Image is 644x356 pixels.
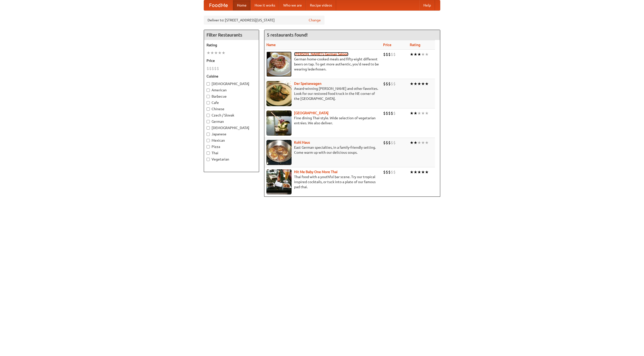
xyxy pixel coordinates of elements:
label: [DEMOGRAPHIC_DATA] [207,81,256,86]
label: Chinese [207,106,256,111]
a: Kohl Haus [294,140,310,144]
label: Pizza [207,144,256,149]
li: $ [383,140,386,145]
li: $ [393,81,396,87]
li: $ [388,110,391,116]
label: American [207,88,256,93]
li: $ [383,169,386,175]
a: Hit Me Baby One More Thai [294,170,338,174]
label: Mexican [207,138,256,143]
img: babythai.jpg [266,169,292,194]
li: ★ [425,110,429,116]
li: $ [393,110,396,116]
a: Der Speisewagen [294,82,321,86]
li: $ [391,81,393,87]
li: $ [386,140,388,145]
li: $ [386,52,388,57]
li: ★ [410,52,414,57]
h4: Filter Restaurants [204,30,259,40]
div: Deliver to: [STREET_ADDRESS][US_STATE] [204,16,325,25]
li: ★ [421,110,425,116]
li: ★ [425,52,429,57]
input: Vegetarian [207,158,210,161]
input: German [207,120,210,123]
li: ★ [417,169,421,175]
li: $ [391,52,393,57]
li: $ [391,169,393,175]
a: Rating [410,43,420,47]
input: Cafe [207,101,210,104]
li: ★ [207,50,210,56]
input: Czech / Slovak [207,114,210,117]
li: ★ [414,81,417,87]
a: Price [383,43,391,47]
li: $ [217,66,219,71]
p: Award-winning [PERSON_NAME] and other favorites. Look for our restored food truck in the NE corne... [266,86,379,101]
li: $ [391,110,393,116]
p: Thai food with a youthful bar scene. Try our tropical inspired cocktails, or tuck into a plate of... [266,174,379,189]
li: ★ [421,169,425,175]
li: ★ [421,81,425,87]
a: Change [309,18,321,23]
li: $ [214,66,217,71]
label: German [207,119,256,124]
li: $ [388,52,391,57]
input: Barbecue [207,95,210,98]
input: Pizza [207,145,210,148]
li: $ [388,140,391,145]
input: [DEMOGRAPHIC_DATA] [207,126,210,130]
li: ★ [410,140,414,145]
li: ★ [417,52,421,57]
li: ★ [410,169,414,175]
h5: Price [207,58,256,63]
li: ★ [414,169,417,175]
li: $ [383,110,386,116]
p: East German specialties, in a family-friendly setting. Come warm up with our delicious soups. [266,145,379,155]
li: ★ [410,81,414,87]
a: [GEOGRAPHIC_DATA] [294,111,329,115]
b: [PERSON_NAME]'s German Saloon [294,52,348,56]
li: $ [393,140,396,145]
li: ★ [414,52,417,57]
li: $ [207,66,209,71]
a: FoodMe [204,0,233,10]
input: Mexican [207,139,210,142]
li: ★ [222,50,225,56]
li: ★ [218,50,222,56]
li: $ [386,110,388,116]
input: American [207,89,210,92]
li: ★ [425,140,429,145]
input: Japanese [207,133,210,136]
label: Thai [207,150,256,155]
a: Help [419,0,435,10]
p: Fine dining Thai-style. Wide selection of vegetarian entrées. We also deliver. [266,115,379,126]
li: $ [391,140,393,145]
li: $ [393,52,396,57]
input: Thai [207,151,210,155]
h5: Rating [207,43,256,48]
li: $ [386,81,388,87]
input: [DEMOGRAPHIC_DATA] [207,82,210,86]
li: $ [388,169,391,175]
a: Recipe videos [306,0,336,10]
a: How it works [251,0,279,10]
li: $ [383,81,386,87]
label: [DEMOGRAPHIC_DATA] [207,125,256,130]
label: Czech / Slovak [207,113,256,118]
label: Barbecue [207,94,256,99]
li: ★ [410,110,414,116]
li: ★ [425,81,429,87]
label: Vegetarian [207,157,256,162]
img: satay.jpg [266,110,292,136]
ng-pluralize: 5 restaurants found! [267,32,308,37]
label: Cafe [207,100,256,105]
li: ★ [414,110,417,116]
a: Name [266,43,276,47]
input: Chinese [207,107,210,111]
li: ★ [425,169,429,175]
li: ★ [210,50,214,56]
